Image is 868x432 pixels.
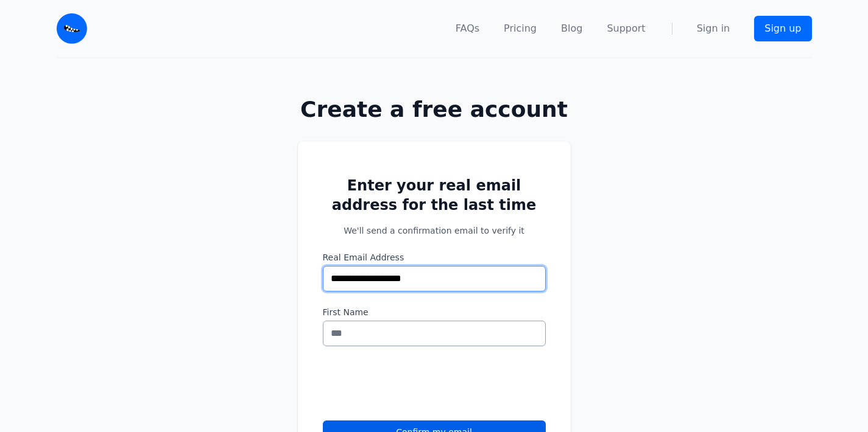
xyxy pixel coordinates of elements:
[697,21,730,36] a: Sign in
[607,21,645,36] a: Support
[456,21,479,36] a: FAQs
[323,306,546,318] label: First Name
[259,97,610,122] h1: Create a free account
[57,13,87,44] img: Email Monster
[323,251,546,263] label: Real Email Address
[323,361,508,408] iframe: reCAPTCHA
[561,21,582,36] a: Blog
[323,176,546,215] h2: Enter your real email address for the last time
[323,225,546,237] p: We'll send a confirmation email to verify it
[504,21,537,36] a: Pricing
[754,16,811,41] a: Sign up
